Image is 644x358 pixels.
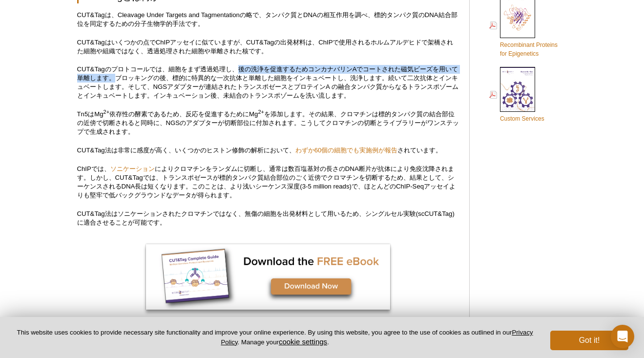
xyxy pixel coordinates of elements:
p: CUT&Tagはいくつかの点でChIPアッセイに似ていますが、CUT&Tagの出発材料は、ChIPで使用されるホルムアルデヒドで架橋された細胞や組織ではなく、透過処理された細胞や単離された核です。 [77,38,459,56]
sup: 2+ [104,109,110,115]
button: Got it! [550,331,628,350]
img: Free CUT&Tag eBook [146,244,390,310]
p: CUT&Tagのプロトコールでは、細胞をまず透過処理し、後の洗浄を促進するためコンカナバリンAでコートされた磁気ビーズを用いて単離します。ブロッキングの後、標的に特異的な一次抗体と単離した細胞を... [77,65,459,100]
p: CUT&Tag法は非常に感度が高く、いくつかのヒストン修飾の解析において、 されています。 [77,146,459,155]
a: わずか60個の細胞でも実施例が報告 [295,147,398,154]
button: cookie settings [279,337,327,346]
a: Privacy Policy [221,329,533,345]
p: This website uses cookies to provide necessary site functionality and improve your online experie... [16,328,534,347]
p: CUT&Tag法はソニケーションされたクロマチンではなく、無傷の細胞を出発材料として用いるため、シングルセル実験(scCUT&Tag)に適合させることが可能です。 [77,210,459,227]
span: Custom Services [500,115,544,122]
img: Custom_Services_cover [500,67,535,112]
p: Tn5はMg 依存性の酵素であるため、反応を促進するためにMg を添加します。その結果、クロマチンは標的タンパク質の結合部位の近傍で切断されると同時に、NGSのアダプターが切断部位に付加されます... [77,110,459,136]
div: Open Intercom Messenger [611,325,634,348]
a: ソニケーション [110,165,155,172]
p: ChIPでは、 によりクロマチンをランダムに切断し、通常は数百塩基対の長さのDNA断片が抗体により免疫沈降されます。しかし、CUT&Tagでは、トランスポゼースが標的タンパク質結合部位のごく近傍... [77,165,459,200]
a: Custom Services [489,66,544,124]
p: CUT&Tagは、Cleavage Under Targets and Tagmentationの略で、タンパク質とDNAの相互作用を調べ、標的タンパク質のDNA結合部位を同定するための分子生物... [77,11,459,28]
span: Recombinant Proteins for Epigenetics [500,42,558,57]
sup: 2+ [258,109,264,115]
